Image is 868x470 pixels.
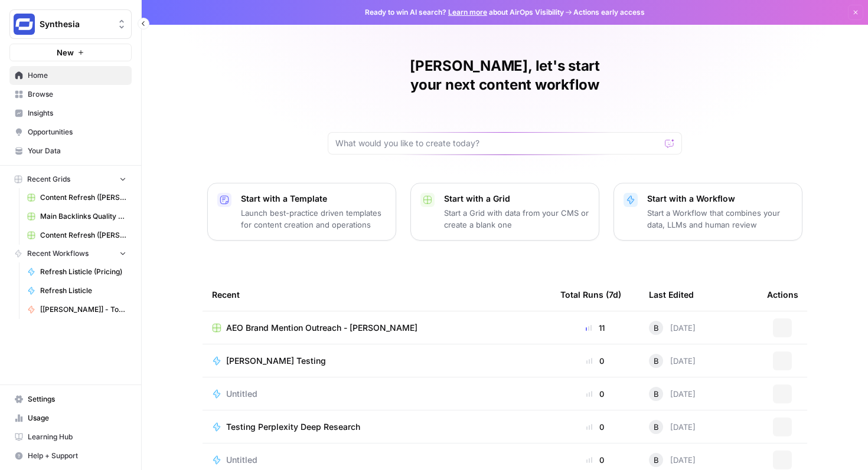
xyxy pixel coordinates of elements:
button: Start with a WorkflowStart a Workflow that combines your data, LLMs and human review [614,183,802,241]
a: Refresh Listicle (Pricing) [22,262,132,281]
a: Opportunities [9,123,132,142]
h1: [PERSON_NAME], let's start your next content workflow [328,57,682,94]
span: Content Refresh ([PERSON_NAME]) [40,230,126,241]
span: Recent Grids [27,174,70,185]
span: Recent Workflows [27,248,89,259]
span: Help + Support [28,451,126,461]
span: Untitled [226,454,257,466]
div: [DATE] [649,420,696,434]
span: B [654,454,659,466]
div: [DATE] [649,321,696,335]
div: 0 [560,421,630,433]
button: Recent Workflows [9,245,132,262]
span: New [57,47,74,58]
span: Learning Hub [28,432,126,442]
a: [[PERSON_NAME]] - Tools & Features Pages Refreshe - [MAIN WORKFLOW] [22,300,132,319]
button: New [9,44,132,61]
span: B [654,421,659,433]
div: 0 [560,355,630,367]
button: Help + Support [9,446,132,465]
a: Browse [9,85,132,104]
a: Content Refresh ([PERSON_NAME]) [22,226,132,245]
div: Last Edited [649,278,694,311]
span: Ready to win AI search? about AirOps Visibility [365,7,564,18]
p: Start with a Workflow [647,193,792,205]
a: Content Refresh ([PERSON_NAME]'s edit) [22,188,132,207]
a: Learn more [448,8,487,17]
span: Your Data [28,146,126,156]
a: Usage [9,409,132,428]
span: Home [28,70,126,81]
button: Start with a TemplateLaunch best-practice driven templates for content creation and operations [207,183,396,241]
span: B [654,388,659,400]
a: Insights [9,104,132,123]
p: Start with a Template [241,193,386,205]
a: Refresh Listicle [22,281,132,300]
span: Actions early access [573,7,645,18]
div: 0 [560,388,630,400]
span: AEO Brand Mention Outreach - [PERSON_NAME] [226,322,417,334]
div: [DATE] [649,387,696,401]
span: Opportunities [28,127,126,137]
a: Home [9,66,132,85]
span: Testing Perplexity Deep Research [226,421,360,433]
span: Usage [28,413,126,423]
a: Untitled [212,388,541,400]
span: [PERSON_NAME] Testing [226,355,326,367]
div: Actions [767,278,798,311]
a: AEO Brand Mention Outreach - [PERSON_NAME] [212,322,541,334]
span: [[PERSON_NAME]] - Tools & Features Pages Refreshe - [MAIN WORKFLOW] [40,304,126,315]
a: Learning Hub [9,428,132,446]
span: Browse [28,89,126,100]
span: Settings [28,394,126,405]
a: Testing Perplexity Deep Research [212,421,541,433]
a: Settings [9,390,132,409]
p: Start a Grid with data from your CMS or create a blank one [444,207,589,231]
button: Recent Grids [9,170,132,188]
img: Synthesia Logo [14,14,35,35]
a: [PERSON_NAME] Testing [212,355,541,367]
span: Main Backlinks Quality Checker - MAIN [40,211,126,222]
span: B [654,322,659,334]
div: 11 [560,322,630,334]
span: Content Refresh ([PERSON_NAME]'s edit) [40,192,126,203]
a: Untitled [212,454,541,466]
span: Refresh Listicle (Pricing) [40,267,126,277]
div: [DATE] [649,354,696,368]
a: Main Backlinks Quality Checker - MAIN [22,207,132,226]
a: Your Data [9,142,132,160]
div: [DATE] [649,453,696,467]
input: What would you like to create today? [335,137,660,149]
span: Refresh Listicle [40,285,126,296]
div: Recent [212,278,541,311]
button: Workspace: Synthesia [9,9,132,39]
button: Start with a GridStart a Grid with data from your CMS or create a blank one [410,183,599,241]
span: Untitled [226,388,257,400]
p: Start with a Grid [444,193,589,205]
div: Total Runs (7d) [560,278,621,311]
p: Launch best-practice driven templates for content creation and operations [241,207,386,231]
span: Insights [28,108,126,119]
div: 0 [560,454,630,466]
span: B [654,355,659,367]
span: Synthesia [40,18,111,30]
p: Start a Workflow that combines your data, LLMs and human review [647,207,792,231]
